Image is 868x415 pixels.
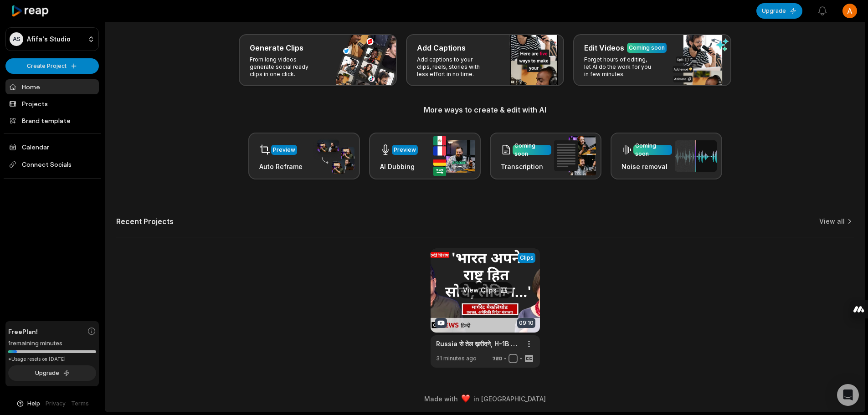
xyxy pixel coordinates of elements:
[837,384,859,406] div: Open Intercom Messenger
[675,140,717,172] img: noise_removal.png
[5,96,99,111] a: Projects
[462,395,470,403] img: heart emoji
[259,162,303,171] h3: Auto Reframe
[10,32,23,46] div: AS
[380,162,418,171] h3: AI Dubbing
[5,58,99,74] button: Create Project
[5,156,99,173] span: Connect Socials
[417,56,488,78] p: Add captions to your clips, reels, stories with less effort in no time.
[116,104,854,115] h3: More ways to create & edit with AI
[417,42,466,53] h3: Add Captions
[5,139,99,154] a: Calendar
[273,146,295,154] div: Preview
[584,42,624,53] h3: Edit Videos
[5,113,99,128] a: Brand template
[8,356,96,363] div: *Usage resets on [DATE]
[394,146,416,154] div: Preview
[313,138,354,174] img: auto_reframe.png
[554,136,596,175] img: transcription.png
[5,79,99,94] a: Home
[250,56,320,78] p: From long videos generate social ready clips in one click.
[8,327,38,336] span: Free Plan!
[46,400,66,408] a: Privacy
[8,339,96,348] div: 1 remaining minutes
[250,42,303,53] h3: Generate Clips
[584,56,655,78] p: Forget hours of editing, let AI do the work for you in few minutes.
[514,142,550,158] div: Coming soon
[27,400,40,408] span: Help
[635,142,670,158] div: Coming soon
[433,136,475,176] img: ai_dubbing.png
[819,217,845,226] a: View all
[621,162,672,171] h3: Noise removal
[8,365,96,381] button: Upgrade
[436,339,520,348] a: Russia से तेल ख़रीदने, H-1B वीज़ा पर बोलीं US State Department की प्रवक्ता I BBC Hindi Exclusive
[113,394,857,404] div: Made with in [GEOGRAPHIC_DATA]
[116,217,174,226] h2: Recent Projects
[629,44,665,52] div: Coming soon
[756,3,802,19] button: Upgrade
[71,400,89,408] a: Terms
[16,400,40,408] button: Help
[27,35,71,43] p: Afifa's Studio
[501,162,551,171] h3: Transcription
